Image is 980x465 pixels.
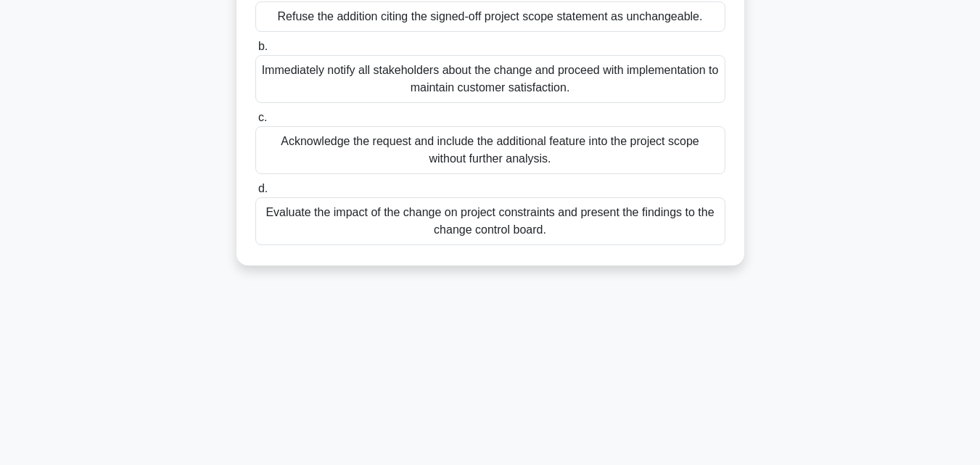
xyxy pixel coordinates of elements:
[255,1,725,32] div: Refuse the addition citing the signed-off project scope statement as unchangeable.
[258,40,268,52] span: b.
[258,182,268,194] span: d.
[255,126,725,174] div: Acknowledge the request and include the additional feature into the project scope without further...
[255,55,725,103] div: Immediately notify all stakeholders about the change and proceed with implementation to maintain ...
[258,111,267,123] span: c.
[255,197,725,245] div: Evaluate the impact of the change on project constraints and present the findings to the change c...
